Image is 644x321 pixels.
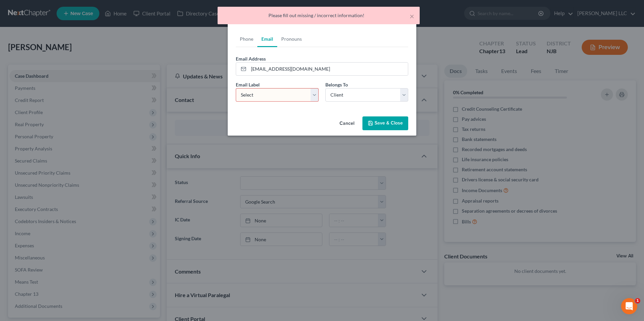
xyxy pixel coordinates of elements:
[621,298,637,314] iframe: Intercom live chat
[325,82,348,87] span: Belongs To
[249,63,408,75] input: Email Address
[334,117,360,131] button: Cancel
[236,31,257,47] a: Phone
[223,12,414,19] div: Please fill out missing / incorrect information!
[277,31,306,47] a: Pronouns
[635,298,640,304] span: 1
[257,31,277,47] a: Email
[236,81,260,88] label: Email Label
[236,55,266,62] label: Email Address
[410,12,414,20] button: ×
[362,116,408,131] button: Save & Close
